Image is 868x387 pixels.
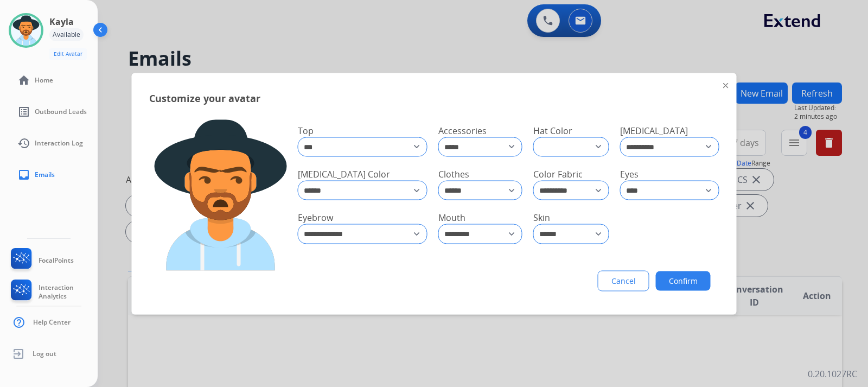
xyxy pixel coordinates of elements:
[298,168,390,180] span: [MEDICAL_DATA] Color
[808,367,857,380] p: 0.20.1027RC
[49,28,84,41] div: Available
[17,168,30,181] mat-icon: inbox
[298,212,333,224] span: Eyebrow
[620,168,639,180] span: Eyes
[35,170,55,179] span: Emails
[33,350,56,358] span: Log out
[656,271,711,290] button: Confirm
[438,212,465,224] span: Mouth
[533,168,583,180] span: Color Fabric
[17,105,30,118] mat-icon: list_alt
[35,139,83,148] span: Interaction Log
[620,124,688,136] span: [MEDICAL_DATA]
[533,212,550,224] span: Skin
[438,124,487,136] span: Accessories
[35,107,87,116] span: Outbound Leads
[17,137,30,150] mat-icon: history
[49,48,87,60] button: Edit Avatar
[438,168,469,180] span: Clothes
[49,15,74,28] h3: Kayla
[11,15,41,46] img: avatar
[17,74,30,87] mat-icon: home
[533,124,572,136] span: Hat Color
[35,76,53,85] span: Home
[39,283,98,301] span: Interaction Analytics
[33,318,71,327] span: Help Center
[39,256,74,265] span: FocalPoints
[598,270,649,291] button: Cancel
[723,83,729,88] img: close-button
[149,90,260,105] span: Customize your avatar
[9,248,74,273] a: FocalPoints
[298,124,314,136] span: Top
[9,280,98,304] a: Interaction Analytics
